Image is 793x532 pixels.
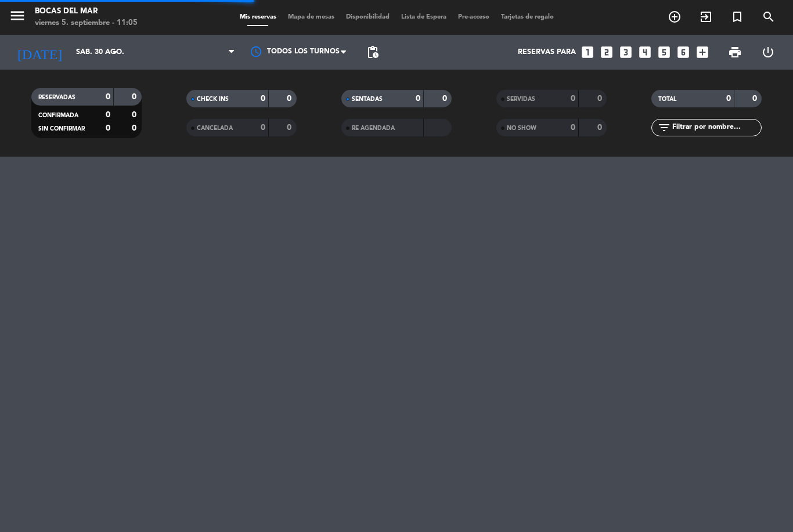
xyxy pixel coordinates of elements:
[442,95,449,103] strong: 0
[671,121,761,134] input: Filtrar por nombre...
[761,45,775,59] i: power_settings_new
[38,95,75,100] span: RESERVADAS
[658,96,676,102] span: TOTAL
[637,45,653,60] i: looks_4
[507,96,535,102] span: SERVIDAS
[753,7,784,27] span: BUSCAR
[659,7,690,27] span: RESERVAR MESA
[618,45,633,60] i: looks_3
[38,113,78,118] span: CONFIRMADA
[507,125,536,131] span: NO SHOW
[108,45,122,59] i: arrow_drop_down
[571,124,575,132] strong: 0
[38,126,85,132] span: SIN CONFIRMAR
[35,17,138,29] div: viernes 5. septiembre - 11:05
[287,124,294,132] strong: 0
[197,96,229,102] span: CHECK INS
[762,10,776,24] i: search
[599,45,614,60] i: looks_two
[106,93,110,101] strong: 0
[106,124,110,132] strong: 0
[287,95,294,103] strong: 0
[132,124,139,132] strong: 0
[699,10,713,24] i: exit_to_app
[597,95,604,103] strong: 0
[132,93,139,101] strong: 0
[580,45,595,60] i: looks_one
[695,45,710,60] i: add_box
[340,14,395,20] span: Disponibilidad
[730,10,744,24] i: turned_in_not
[395,14,452,20] span: Lista de Espera
[366,45,380,59] span: pending_actions
[132,111,139,119] strong: 0
[197,125,233,131] span: CANCELADA
[668,10,682,24] i: add_circle_outline
[752,95,759,103] strong: 0
[282,14,340,20] span: Mapa de mesas
[518,48,576,56] span: Reservas para
[352,125,395,131] span: RE AGENDADA
[234,14,282,20] span: Mis reservas
[495,14,560,20] span: Tarjetas de regalo
[352,96,383,102] span: SENTADAS
[657,45,672,60] i: looks_5
[452,14,495,20] span: Pre-acceso
[571,95,575,103] strong: 0
[728,45,742,59] span: print
[726,95,731,103] strong: 0
[106,111,110,119] strong: 0
[722,7,753,27] span: Reserva especial
[9,7,26,28] button: menu
[690,7,722,27] span: WALK IN
[9,39,70,65] i: [DATE]
[261,95,265,103] strong: 0
[657,121,671,135] i: filter_list
[261,124,265,132] strong: 0
[9,7,26,24] i: menu
[751,35,784,70] div: LOG OUT
[597,124,604,132] strong: 0
[35,6,138,17] div: Bocas del Mar
[416,95,420,103] strong: 0
[676,45,691,60] i: looks_6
